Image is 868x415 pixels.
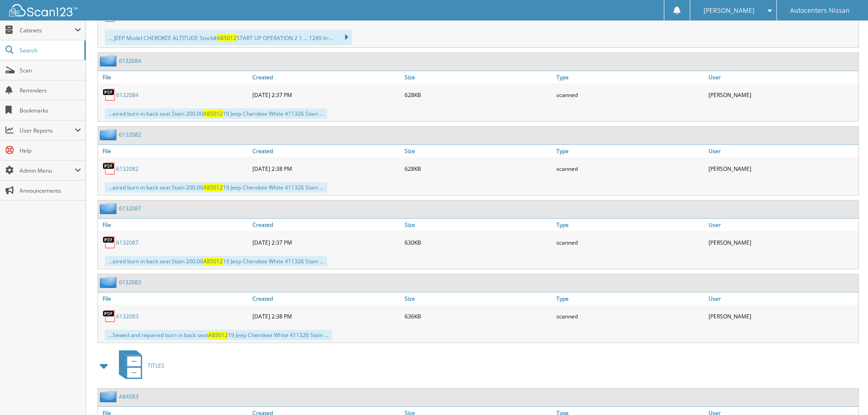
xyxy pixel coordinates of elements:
[704,8,755,13] span: [PERSON_NAME]
[105,256,327,266] div: ...aired burn in back seat Stain 200.00 19 Jeep Cherokee White 411326 Stain ...
[20,107,81,114] span: Bookmarks
[402,145,555,157] a: Size
[100,391,119,402] img: folder2.png
[119,393,139,400] a: A84583
[402,219,555,231] a: Size
[217,34,236,42] span: A85012
[100,129,119,140] img: folder2.png
[20,26,75,34] span: Cabinets
[20,46,80,54] span: Search
[402,233,555,251] div: 630KB
[116,165,139,173] a: 6132082
[402,292,555,305] a: Size
[706,292,858,305] a: User
[402,86,555,104] div: 628KB
[20,147,81,154] span: Help
[105,30,352,45] div: ... JEEP Model CHEROKEE ALTITUDE Stock# START UP OPERATION 2 1 ... 1249 In-...
[148,362,164,369] span: TITLES
[113,348,164,384] a: TITLES
[103,236,116,249] img: PDF.png
[20,167,75,174] span: Admin Menu
[100,277,119,288] img: folder2.png
[554,86,706,104] div: scanned
[554,145,706,157] a: Type
[20,67,81,74] span: Scan
[250,307,402,325] div: [DATE] 2:38 PM
[203,257,223,265] span: A85012
[98,145,250,157] a: File
[706,86,858,104] div: [PERSON_NAME]
[105,182,327,193] div: ...aired burn in back seat Stain 200.00 19 Jeep Cherokee White 411326 Stain ...
[250,233,402,251] div: [DATE] 2:37 PM
[105,330,332,340] div: ...Sewed and repaired burn in back seat 19 Jeep Cherokee White 411326 Stain ...
[250,86,402,104] div: [DATE] 2:37 PM
[250,145,402,157] a: Created
[20,127,75,134] span: User Reports
[119,131,141,138] a: 6132082
[706,233,858,251] div: [PERSON_NAME]
[119,57,141,65] a: 6132084
[706,71,858,83] a: User
[706,307,858,325] div: [PERSON_NAME]
[250,159,402,178] div: [DATE] 2:38 PM
[103,162,116,175] img: PDF.png
[116,91,139,99] a: 6132084
[203,184,223,191] span: A85012
[116,239,139,246] a: 6132087
[790,8,850,13] span: Autocenters Nissan
[402,71,555,83] a: Size
[98,219,250,231] a: File
[250,292,402,305] a: Created
[554,159,706,178] div: scanned
[119,278,141,286] a: 6132083
[402,159,555,178] div: 628KB
[706,145,858,157] a: User
[706,219,858,231] a: User
[554,233,706,251] div: scanned
[103,88,116,102] img: PDF.png
[20,87,81,94] span: Reminders
[554,71,706,83] a: Type
[9,4,77,16] img: scan123-logo-white.svg
[554,219,706,231] a: Type
[105,108,327,119] div: ...aired burn in back seat Stain 200.00 19 Jeep Cherokee White 411326 Stain ...
[116,313,139,320] a: 6132083
[100,55,119,67] img: folder2.png
[20,187,81,195] span: Announcements
[98,292,250,305] a: File
[103,309,116,323] img: PDF.png
[706,159,858,178] div: [PERSON_NAME]
[250,71,402,83] a: Created
[554,292,706,305] a: Type
[203,110,223,118] span: A85012
[250,219,402,231] a: Created
[119,205,141,212] a: 6132087
[402,307,555,325] div: 636KB
[208,331,228,339] span: A85012
[98,71,250,83] a: File
[100,203,119,214] img: folder2.png
[554,307,706,325] div: scanned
